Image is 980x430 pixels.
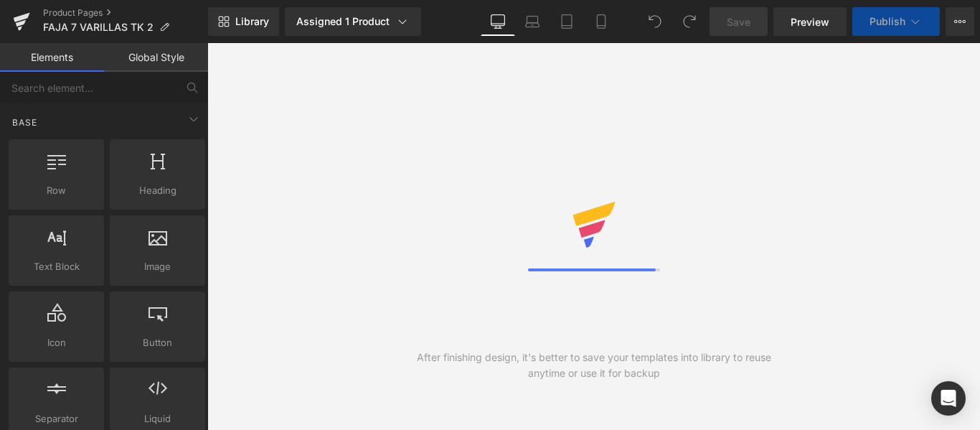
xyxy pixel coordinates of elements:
[104,43,208,72] a: Global Style
[114,259,201,274] span: Image
[931,381,966,416] div: Open Intercom Messenger
[946,7,974,36] button: More
[515,7,550,36] a: Laptop
[550,7,584,36] a: Tablet
[584,7,618,36] a: Mobile
[114,335,201,350] span: Button
[208,7,279,36] a: New Library
[675,7,704,36] button: Redo
[43,7,208,19] a: Product Pages
[235,15,269,28] span: Library
[114,411,201,426] span: Liquid
[11,116,39,129] span: Base
[13,335,100,350] span: Icon
[13,259,100,274] span: Text Block
[400,350,787,381] div: After finishing design, it's better to save your templates into library to reuse anytime or use i...
[773,7,847,36] a: Preview
[114,183,201,198] span: Heading
[641,7,669,36] button: Undo
[43,22,154,33] span: FAJA 7 VARILLAS TK 2
[13,411,100,426] span: Separator
[13,183,100,198] span: Row
[727,14,750,29] span: Save
[852,7,940,36] button: Publish
[791,14,829,29] span: Preview
[870,16,905,27] span: Publish
[481,7,515,36] a: Desktop
[296,14,410,29] div: Assigned 1 Product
